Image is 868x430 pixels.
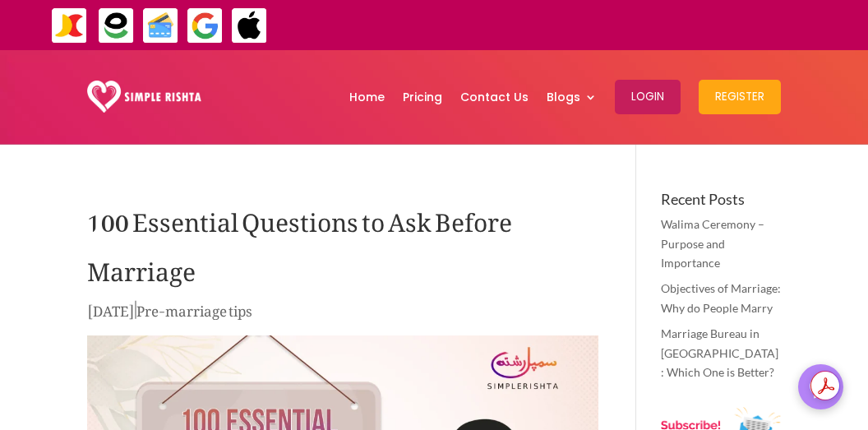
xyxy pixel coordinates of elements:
[51,7,88,44] img: JazzCash-icon
[460,54,529,140] a: Contact Us
[615,54,681,140] a: Login
[87,192,598,298] h1: 100 Essential Questions to Ask Before Marriage
[349,54,385,140] a: Home
[699,54,781,140] a: Register
[547,54,597,140] a: Blogs
[661,281,781,315] a: Objectives of Marriage: Why do People Marry
[403,54,442,140] a: Pricing
[231,7,268,44] img: ApplePay-icon
[661,192,781,215] h4: Recent Posts
[87,290,135,325] span: [DATE]
[615,80,681,114] button: Login
[805,371,838,404] img: Messenger
[87,298,598,331] p: |
[661,217,764,270] a: Walima Ceremony – Purpose and Importance
[98,7,135,44] img: EasyPaisa-icon
[661,326,778,380] a: Marriage Bureau in [GEOGRAPHIC_DATA]: Which One is Better?
[142,7,179,44] img: Credit Cards
[136,290,252,325] a: Pre-marriage tips
[699,80,781,114] button: Register
[187,7,224,44] img: GooglePay-icon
